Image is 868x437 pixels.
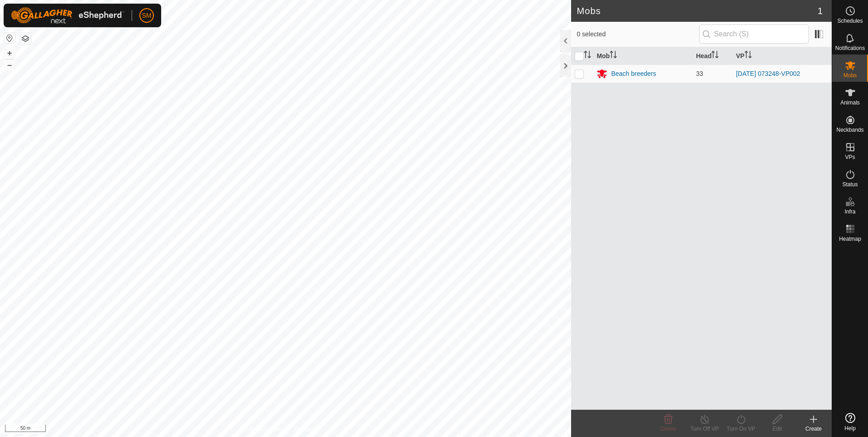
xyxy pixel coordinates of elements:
[686,425,723,433] div: Turn Off VP
[818,4,823,18] span: 1
[843,73,857,78] span: Mobs
[844,426,856,431] span: Help
[611,69,656,79] div: Beach breeders
[832,409,868,435] a: Help
[840,100,860,105] span: Animals
[142,11,152,20] span: SM
[745,52,752,60] p-sorticon: Activate to sort
[723,425,759,433] div: Turn On VP
[699,25,809,44] input: Search (S)
[736,70,800,77] a: [DATE] 073248-VP002
[836,127,863,133] span: Neckbands
[711,52,719,60] p-sorticon: Activate to sort
[661,426,676,432] span: Delete
[839,236,861,242] span: Heatmap
[250,425,284,433] a: Privacy Policy
[842,182,858,187] span: Status
[837,18,863,24] span: Schedules
[844,209,855,214] span: Infra
[584,52,591,60] p-sorticon: Activate to sort
[4,60,15,70] button: –
[610,52,617,60] p-sorticon: Activate to sort
[759,425,795,433] div: Edit
[11,7,124,24] img: Gallagher Logo
[593,47,692,65] th: Mob
[696,70,703,77] span: 33
[795,425,832,433] div: Create
[845,154,855,160] span: VPs
[577,30,699,39] span: 0 selected
[692,47,732,65] th: Head
[20,33,31,44] button: Map Layers
[577,5,817,16] h2: Mobs
[732,47,832,65] th: VP
[835,45,865,51] span: Notifications
[295,425,321,433] a: Contact Us
[4,33,15,44] button: Reset Map
[4,48,15,59] button: +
